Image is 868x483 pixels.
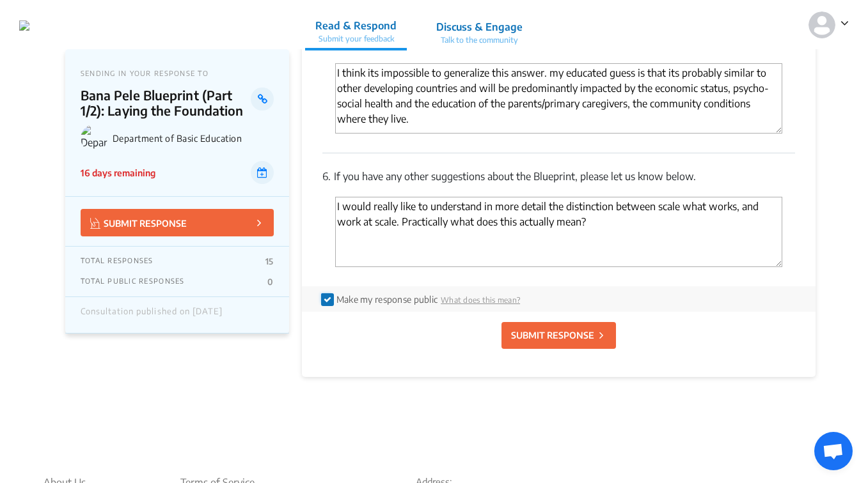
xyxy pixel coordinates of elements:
p: Submit your feedback [315,33,397,45]
span: What does this mean? [441,295,520,305]
span: 6. [322,170,331,183]
p: Read & Respond [315,18,397,33]
p: Department of Basic Education [113,133,274,144]
p: TOTAL PUBLIC RESPONSES [81,277,185,287]
p: Talk to the community [436,34,523,46]
p: 16 days remaining [81,166,155,180]
p: SUBMIT RESPONSE [511,328,594,342]
p: TOTAL RESPONSES [81,256,154,266]
p: SENDING IN YOUR RESPONSE TO [81,69,274,77]
p: If you have any other suggestions about the Blueprint, please let us know below. [322,169,795,184]
p: Discuss & Engage [436,19,523,34]
div: Open chat [814,432,853,470]
div: Consultation published on [DATE] [81,307,223,323]
label: Make my response public [336,294,438,305]
img: r3bhv9o7vttlwasn7lg2llmba4yf [19,20,29,31]
textarea: 'Type your answer here.' | translate [335,63,782,134]
img: Vector.jpg [90,218,100,229]
img: Department of Basic Education logo [81,125,107,151]
img: person-default.svg [809,11,835,38]
p: 15 [265,256,274,266]
p: SUBMIT RESPONSE [90,215,187,230]
button: SUBMIT RESPONSE [501,322,616,349]
p: Bana Pele Blueprint (Part 1/2): Laying the Foundation [81,88,251,118]
p: 0 [267,277,273,287]
textarea: 'Type your answer here.' | translate [335,197,782,267]
button: SUBMIT RESPONSE [81,209,274,236]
